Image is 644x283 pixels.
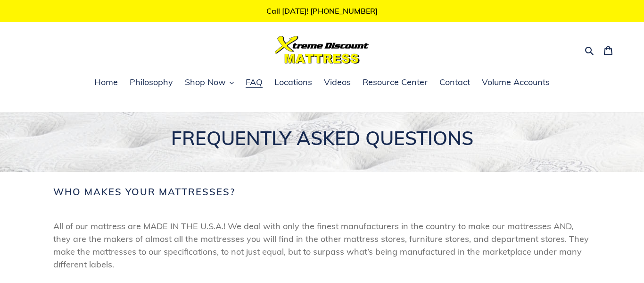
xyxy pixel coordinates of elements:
span: Who makes your mattresses? [53,186,235,197]
span: Contact [439,77,470,88]
span: Shop Now [185,77,226,88]
a: Locations [270,76,317,90]
a: FAQ [241,76,267,90]
span: Volume Accounts [482,77,550,88]
a: Contact [435,76,475,90]
a: Philosophy [125,76,178,90]
span: Locations [274,77,312,88]
span: Resource Center [363,77,428,88]
span: Home [94,77,118,88]
a: Resource Center [358,76,432,90]
span: FREQUENTLY ASKED QUESTIONS [171,127,473,149]
img: Xtreme Discount Mattress [275,36,369,64]
button: Shop Now [180,76,239,90]
span: Videos [324,77,351,88]
span: FAQ [246,77,263,88]
span: All of our mattress are MADE IN THE U.S.A.! We deal with only the finest manufacturers in the cou... [53,220,591,271]
a: Home [90,76,123,90]
a: Videos [319,76,355,90]
a: Volume Accounts [477,76,554,90]
span: Philosophy [130,77,173,88]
